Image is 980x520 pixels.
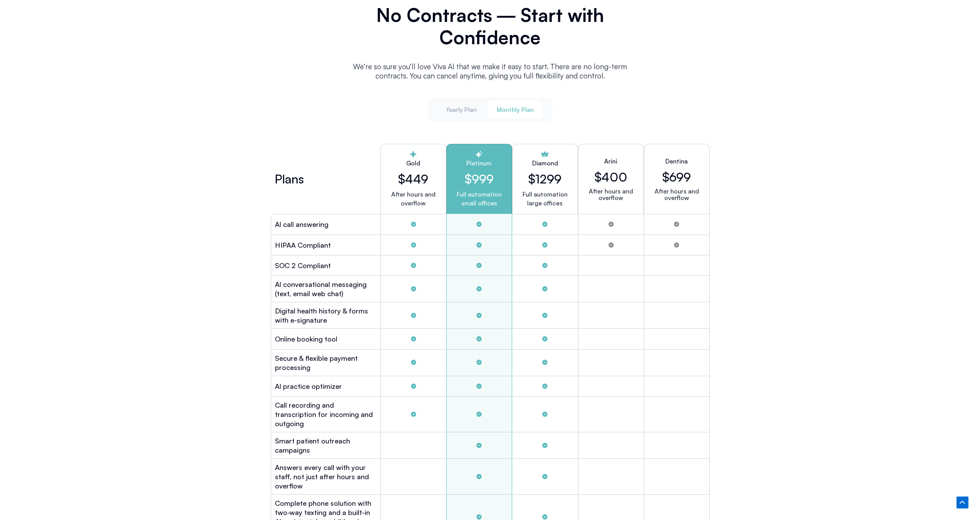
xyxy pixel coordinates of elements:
h2: Platinum [453,158,506,168]
h2: Al conversational messaging (text, email web chat) [275,280,377,298]
h2: Diamond [532,158,558,168]
h2: Online booking tool [275,334,337,343]
h2: $400 [595,170,627,184]
p: After hours and overflow [387,190,440,208]
p: After hours and overflow [650,188,703,201]
h2: Call recording and transcription for incoming and outgoing [275,400,377,428]
p: We’re so sure you’ll love Viva Al that we make it easy to start. There are no long-term contracts... [344,62,637,80]
h2: Digital health history & forms with e-signature [275,306,377,325]
h2: Gold [387,158,440,168]
h2: Answers every call with your staff, not just after hours and overflow [275,463,377,490]
h2: Al practice optimizer [275,382,342,391]
h2: SOC 2 Compliant [275,261,331,270]
h2: Smart patient outreach campaigns [275,436,377,455]
h2: No Contracts ― Start with Confidence [344,4,637,48]
p: Full automation large offices [523,190,568,208]
p: After hours and overflow [585,188,637,201]
h2: $449 [387,172,440,186]
h2: Al call answering [275,220,328,229]
p: Full automation small offices [453,190,506,208]
h2: $699 [662,170,691,184]
h2: Dentina [665,157,688,166]
h2: Arini [604,157,617,166]
span: Monthly Plan [497,105,534,114]
span: Yearly Plan [446,105,477,114]
h2: $1299 [528,172,561,186]
h2: $999 [453,172,506,186]
h2: HIPAA Compliant [275,240,331,250]
h2: Secure & flexible payment processing [275,353,377,372]
h2: Plans [275,174,304,183]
